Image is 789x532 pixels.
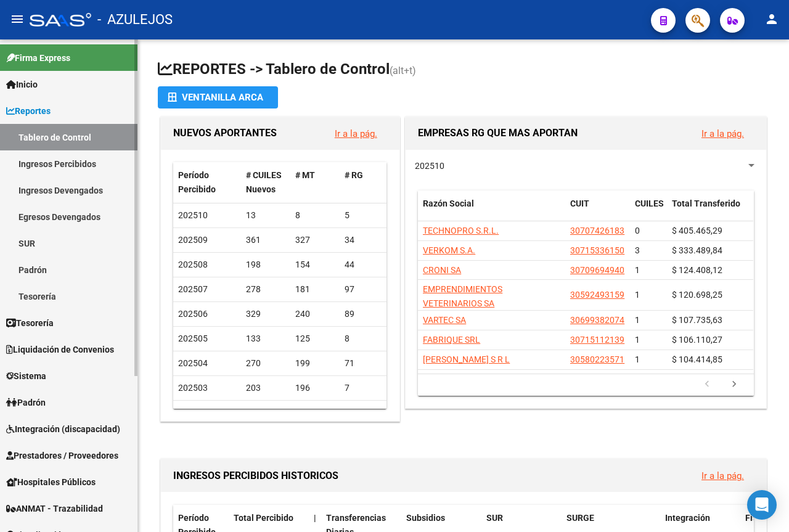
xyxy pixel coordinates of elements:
[672,226,722,235] span: $ 405.465,29
[6,449,118,462] span: Prestadores / Proveedores
[672,354,722,364] span: $ 104.414,85
[423,315,466,325] span: VARTEC SA
[665,513,710,523] span: Integración
[246,381,285,395] div: 203
[635,290,640,300] span: 1
[158,59,769,81] h1: REPORTES -> Tablero de Control
[10,12,25,27] mat-icon: menu
[672,335,722,345] span: $ 106.110,27
[178,235,208,245] span: 202509
[423,335,480,345] span: FABRIQUE SRL
[246,307,285,321] div: 329
[295,406,335,420] div: 0
[701,470,744,481] a: Ir a la pág.
[295,356,335,370] div: 199
[246,282,285,297] div: 278
[325,122,387,145] button: Ir a la pág.
[345,406,384,420] div: 3
[314,513,316,523] span: |
[423,354,510,364] span: [PERSON_NAME] S R L
[246,406,285,420] div: 3
[672,265,722,275] span: $ 124.408,12
[295,307,335,321] div: 240
[246,332,285,346] div: 133
[158,86,278,108] button: Ventanilla ARCA
[486,513,503,523] span: SUR
[667,190,753,231] datatable-header-cell: Total Transferido
[423,284,502,308] span: EMPRENDIMIENTOS VETERINARIOS SA
[415,161,444,171] span: 202510
[722,378,746,391] a: go to next page
[570,290,624,300] span: 30592493159
[345,282,384,297] div: 97
[178,210,208,220] span: 202510
[570,226,624,235] span: 30707426183
[6,396,46,409] span: Padrón
[423,265,461,275] span: CRONI SA
[168,86,268,108] div: Ventanilla ARCA
[241,162,290,203] datatable-header-cell: # CUILES Nuevos
[295,233,335,247] div: 327
[418,127,578,139] span: EMPRESAS RG QUE MAS APORTAN
[178,407,208,417] span: 202502
[246,170,282,194] span: # CUILES Nuevos
[345,208,384,223] div: 5
[246,233,285,247] div: 361
[6,475,96,489] span: Hospitales Públicos
[345,307,384,321] div: 89
[570,315,624,325] span: 30699382074
[6,422,120,436] span: Integración (discapacidad)
[6,78,38,91] span: Inicio
[345,332,384,346] div: 8
[246,356,285,370] div: 270
[423,198,474,208] span: Razón Social
[178,383,208,393] span: 202503
[173,162,241,203] datatable-header-cell: Período Percibido
[570,265,624,275] span: 30709694940
[390,65,416,76] span: (alt+t)
[764,12,779,27] mat-icon: person
[295,208,335,223] div: 8
[570,335,624,345] span: 30715112139
[295,170,315,180] span: # MT
[178,284,208,294] span: 202507
[6,316,54,330] span: Tesorería
[635,226,640,235] span: 0
[672,198,740,208] span: Total Transferido
[570,354,624,364] span: 30580223571
[635,315,640,325] span: 1
[295,332,335,346] div: 125
[345,258,384,272] div: 44
[97,6,173,33] span: - AZULEJOS
[178,260,208,269] span: 202508
[418,190,565,231] datatable-header-cell: Razón Social
[423,245,475,255] span: VERKOM S.A.
[565,190,630,231] datatable-header-cell: CUIT
[630,190,667,231] datatable-header-cell: CUILES
[173,127,277,139] span: NUEVOS APORTANTES
[345,381,384,395] div: 7
[345,233,384,247] div: 34
[692,464,754,487] button: Ir a la pág.
[345,170,363,180] span: # RG
[335,128,377,139] a: Ir a la pág.
[290,162,340,203] datatable-header-cell: # MT
[6,343,114,356] span: Liquidación de Convenios
[635,335,640,345] span: 1
[570,245,624,255] span: 30715336150
[570,198,589,208] span: CUIT
[345,356,384,370] div: 71
[178,309,208,319] span: 202506
[178,334,208,343] span: 202505
[340,162,389,203] datatable-header-cell: # RG
[635,198,664,208] span: CUILES
[423,226,499,235] span: TECHNOPRO S.R.L.
[672,315,722,325] span: $ 107.735,63
[178,358,208,368] span: 202504
[566,513,594,523] span: SURGE
[295,381,335,395] div: 196
[672,245,722,255] span: $ 333.489,84
[234,513,293,523] span: Total Percibido
[246,258,285,272] div: 198
[635,354,640,364] span: 1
